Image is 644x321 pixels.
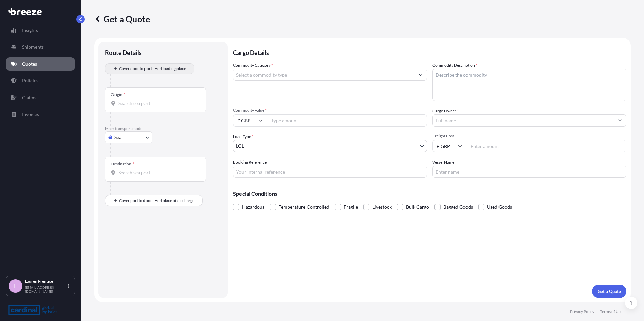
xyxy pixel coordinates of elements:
[105,131,152,143] button: Select transport
[233,133,253,140] span: Load Type
[111,161,134,167] div: Destination
[105,195,203,206] button: Cover port to door - Add place of discharge
[598,288,621,295] p: Get a Quote
[233,108,427,113] span: Commodity Value
[6,40,75,54] a: Shipments
[6,57,75,71] a: Quotes
[415,69,427,81] button: Show suggestions
[111,92,125,97] div: Origin
[233,140,427,152] button: LCL
[22,27,38,34] p: Insights
[344,202,358,212] span: Fragile
[22,44,44,50] p: Shipments
[433,114,614,127] input: Full name
[267,114,427,127] input: Type amount
[22,77,38,84] p: Policies
[236,143,244,149] span: LCL
[443,202,473,212] span: Bagged Goods
[105,126,221,131] p: Main transport mode
[432,108,459,114] label: Cargo Owner
[487,202,512,212] span: Used Goods
[119,197,194,204] span: Cover port to door - Add place of discharge
[279,202,329,212] span: Temperature Controlled
[22,61,37,67] p: Quotes
[118,100,198,107] input: Origin
[8,305,57,315] img: organization-logo
[233,69,415,81] input: Select a commodity type
[592,285,626,298] button: Get a Quote
[233,62,273,69] label: Commodity Category
[6,24,75,37] a: Insights
[614,114,626,127] button: Show suggestions
[570,309,594,314] a: Privacy Policy
[233,166,427,178] input: Your internal reference
[432,159,454,166] label: Vessel Name
[25,279,67,284] p: Lauren Prentice
[25,285,67,293] p: [EMAIL_ADDRESS][DOMAIN_NAME]
[242,202,264,212] span: Hazardous
[406,202,429,212] span: Bulk Cargo
[233,191,626,197] p: Special Conditions
[22,94,36,101] p: Claims
[6,108,75,121] a: Invoices
[105,63,194,74] button: Cover door to port - Add loading place
[233,159,267,166] label: Booking Reference
[600,309,622,314] a: Terms of Use
[372,202,392,212] span: Livestock
[119,65,186,72] span: Cover door to port - Add loading place
[432,62,477,69] label: Commodity Description
[114,134,121,141] span: Sea
[94,13,150,24] p: Get a Quote
[14,283,17,289] span: L
[466,140,626,152] input: Enter amount
[233,42,626,62] p: Cargo Details
[118,169,198,176] input: Destination
[105,48,142,57] p: Route Details
[6,91,75,104] a: Claims
[22,111,39,118] p: Invoices
[432,166,626,178] input: Enter name
[432,133,626,139] span: Freight Cost
[6,74,75,87] a: Policies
